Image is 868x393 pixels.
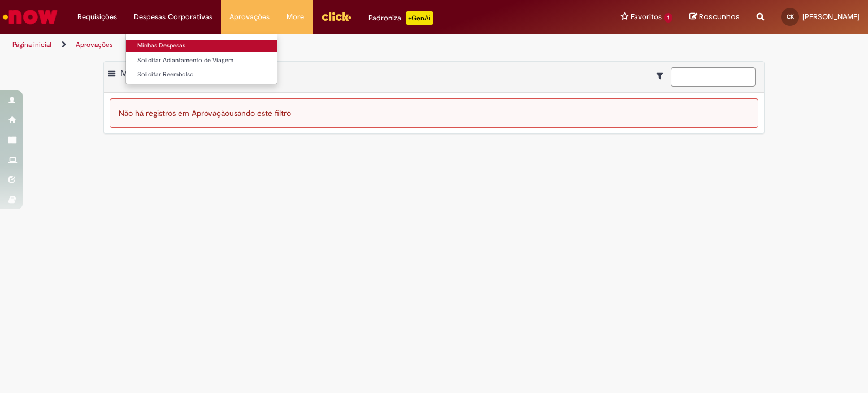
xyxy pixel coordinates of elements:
[12,40,51,49] a: Página inicial
[229,108,291,118] span: usando este filtro
[689,12,740,23] a: Rascunhos
[657,72,669,80] i: Mostrar filtros para: Suas Solicitações
[120,68,175,79] span: My Approvals
[76,40,113,49] a: Aprovações
[699,11,740,22] span: Rascunhos
[406,11,433,25] p: +GenAi
[110,98,758,128] div: Não há registros em Aprovação
[1,6,59,28] img: ServiceNow
[802,12,860,21] span: [PERSON_NAME]
[126,40,277,52] a: Minhas Despesas
[287,11,304,23] span: More
[631,11,662,23] span: Favoritos
[77,11,117,23] span: Requisições
[134,11,212,23] span: Despesas Corporativas
[125,34,277,84] ul: Despesas Corporativas
[229,11,270,23] span: Aprovações
[8,34,570,55] ul: Trilhas de página
[126,68,277,81] a: Solicitar Reembolso
[126,54,277,67] a: Solicitar Adiantamento de Viagem
[787,13,794,20] span: CK
[321,8,351,25] img: click_logo_yellow_360x200.png
[664,13,672,23] span: 1
[368,11,433,25] div: Padroniza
